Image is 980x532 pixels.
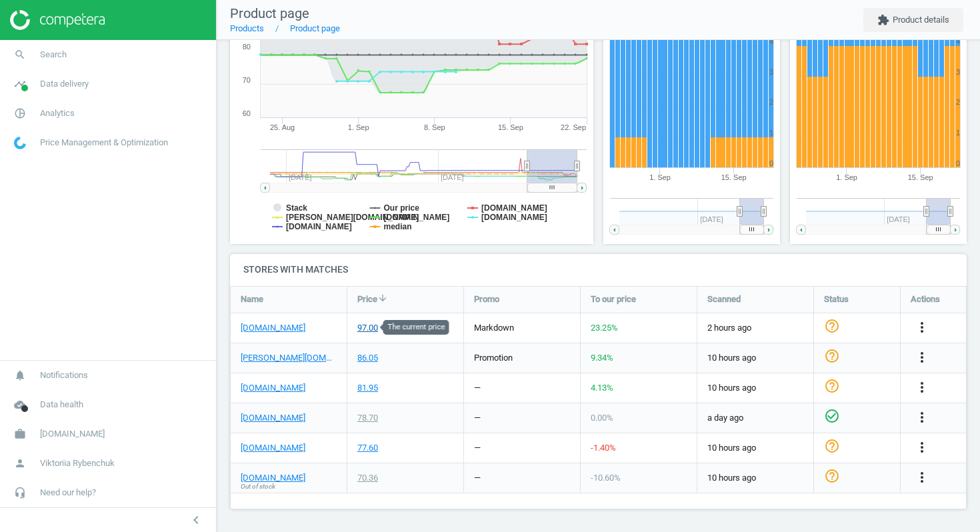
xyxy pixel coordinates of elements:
[474,382,481,394] div: —
[40,428,105,440] span: [DOMAIN_NAME]
[914,439,930,455] i: more_vert
[383,203,419,213] tspan: Our price
[914,469,930,485] i: more_vert
[286,213,419,222] tspan: [PERSON_NAME][DOMAIN_NAME]
[357,293,377,305] span: Price
[956,159,960,167] text: 0
[40,457,115,469] span: Viktoriia Rybenchuk
[769,98,773,106] text: 2
[911,293,940,305] span: Actions
[956,98,960,106] text: 2
[824,293,849,305] span: Status
[561,123,586,131] tspan: 22. Sep
[914,409,930,425] i: more_vert
[591,323,618,333] span: 23.25 %
[707,352,803,364] span: 10 hours ago
[914,439,930,457] button: more_vert
[377,293,388,303] i: arrow_downward
[824,438,840,454] i: help_outline
[769,159,773,167] text: 0
[230,5,309,21] span: Product page
[474,442,481,454] div: —
[474,472,481,484] div: —
[7,480,33,505] i: headset_mic
[40,369,88,381] span: Notifications
[474,323,514,333] span: markdown
[824,468,840,484] i: help_outline
[824,318,840,334] i: help_outline
[7,71,33,97] i: timeline
[769,129,773,137] text: 1
[241,412,305,424] a: [DOMAIN_NAME]
[357,442,378,454] div: 77.60
[707,472,803,484] span: 10 hours ago
[591,413,613,423] span: 0.00 %
[7,42,33,67] i: search
[383,320,449,335] div: The current price
[230,23,264,33] a: Products
[914,319,930,335] i: more_vert
[824,408,840,424] i: check_circle_outline
[914,349,930,365] i: more_vert
[7,392,33,417] i: cloud_done
[649,173,671,181] tspan: 1. Sep
[357,412,378,424] div: 78.70
[956,37,960,45] text: 4
[357,382,378,394] div: 81.95
[707,412,803,424] span: a day ago
[498,123,523,131] tspan: 15. Sep
[956,68,960,76] text: 3
[424,123,445,131] tspan: 8. Sep
[243,109,251,117] text: 60
[40,49,67,61] span: Search
[40,487,96,499] span: Need our help?
[877,14,889,26] i: extension
[241,352,337,364] a: [PERSON_NAME][DOMAIN_NAME]
[357,472,378,484] div: 70.36
[914,379,930,397] button: more_vert
[836,173,857,181] tspan: 1. Sep
[290,23,340,33] a: Product page
[707,442,803,454] span: 10 hours ago
[241,442,305,454] a: [DOMAIN_NAME]
[357,322,378,334] div: 97.00
[824,378,840,394] i: help_outline
[270,123,295,131] tspan: 25. Aug
[591,353,613,363] span: 9.34 %
[481,203,547,213] tspan: [DOMAIN_NAME]
[14,137,26,149] img: wGWNvw8QSZomAAAAABJRU5ErkJggg==
[188,512,204,528] i: chevron_left
[241,322,305,334] a: [DOMAIN_NAME]
[707,382,803,394] span: 10 hours ago
[769,37,773,45] text: 4
[591,383,613,393] span: 4.13 %
[721,173,747,181] tspan: 15. Sep
[40,107,75,119] span: Analytics
[357,352,378,364] div: 86.05
[40,399,83,411] span: Data health
[914,469,930,487] button: more_vert
[40,137,168,149] span: Price Management & Optimization
[908,173,933,181] tspan: 15. Sep
[286,222,352,231] tspan: [DOMAIN_NAME]
[591,293,636,305] span: To our price
[914,319,930,337] button: more_vert
[956,129,960,137] text: 1
[707,293,741,305] span: Scanned
[243,43,251,51] text: 80
[914,409,930,427] button: more_vert
[286,203,307,213] tspan: Stack
[7,101,33,126] i: pie_chart_outlined
[474,293,499,305] span: Promo
[474,412,481,424] div: —
[707,322,803,334] span: 2 hours ago
[914,349,930,367] button: more_vert
[348,123,369,131] tspan: 1. Sep
[863,8,963,32] button: extensionProduct details
[230,254,967,285] h4: Stores with matches
[241,472,305,484] a: [DOMAIN_NAME]
[474,353,513,363] span: promotion
[40,78,89,90] span: Data delivery
[241,482,275,491] span: Out of stock
[769,68,773,76] text: 3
